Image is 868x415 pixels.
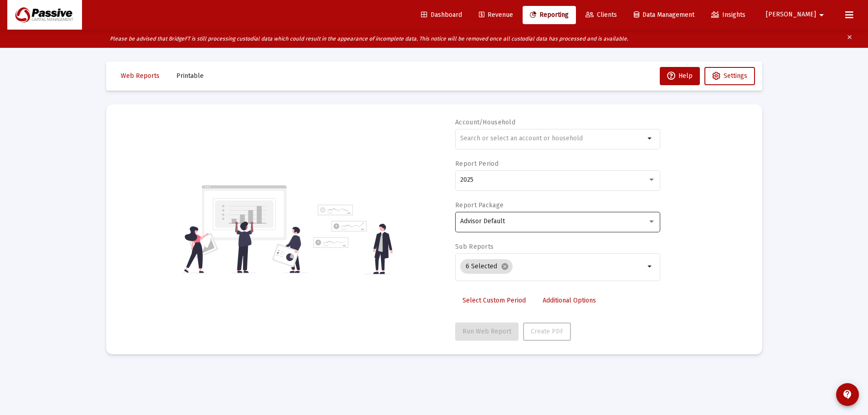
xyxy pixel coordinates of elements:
img: reporting-alt [313,205,393,274]
span: Insights [711,11,745,19]
button: Create PDF [523,323,571,341]
label: Account/Household [455,118,515,126]
input: Search or select an account or household [460,135,645,142]
mat-chip: 6 Selected [460,259,513,274]
mat-chip-list: Selection [460,257,645,276]
mat-icon: arrow_drop_down [816,6,827,24]
span: Data Management [634,11,694,19]
a: Reporting [523,6,576,24]
mat-icon: arrow_drop_down [645,261,656,272]
a: Data Management [627,6,702,24]
span: Advisor Default [460,217,505,225]
span: Web Reports [121,72,159,80]
mat-icon: arrow_drop_down [645,133,656,144]
span: Reporting [530,11,569,19]
a: Revenue [472,6,520,24]
a: Clients [578,6,624,24]
label: Sub Reports [455,243,493,251]
mat-icon: cancel [501,262,509,271]
mat-icon: clear [846,32,853,46]
img: Dashboard [14,6,75,24]
button: Settings [704,67,755,85]
span: Help [667,72,693,80]
button: [PERSON_NAME] [755,5,838,24]
i: Please be advised that BridgeFT is still processing custodial data which could result in the appe... [110,36,628,42]
span: Dashboard [421,11,462,19]
label: Report Period [455,160,498,168]
button: Printable [169,67,211,85]
mat-icon: contact_support [842,389,853,400]
img: reporting [182,184,308,274]
button: Web Reports [113,67,167,85]
span: Clients [586,11,617,19]
label: Report Package [455,201,503,209]
a: Insights [704,6,753,24]
span: Run Web Report [462,328,511,335]
span: Settings [724,72,747,80]
span: Select Custom Period [462,297,526,304]
a: Dashboard [414,6,469,24]
button: Run Web Report [455,323,519,341]
span: Revenue [479,11,513,19]
span: Additional Options [543,297,596,304]
span: Create PDF [531,328,563,335]
span: [PERSON_NAME] [766,11,816,19]
span: Printable [176,72,204,80]
span: 2025 [460,176,473,184]
button: Help [660,67,700,85]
